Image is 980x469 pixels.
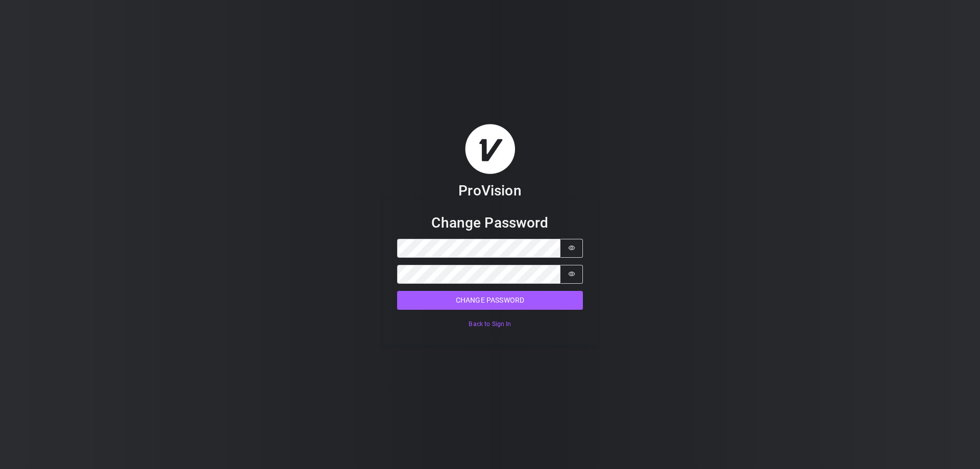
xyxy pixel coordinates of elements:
[560,239,583,258] button: Show password
[397,317,583,332] button: Back to Sign In
[397,291,583,310] button: Change Password
[458,182,521,200] h3: ProVision
[397,214,583,232] h3: Change Password
[560,265,583,284] button: Show password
